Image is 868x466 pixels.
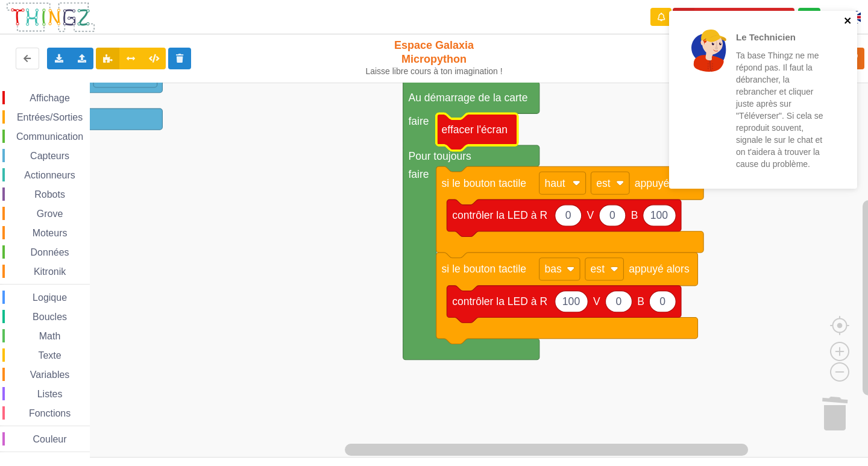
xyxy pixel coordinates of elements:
span: Données [29,247,71,257]
span: Moteurs [31,228,69,238]
text: 100 [650,209,668,221]
span: Listes [36,389,64,399]
span: Math [37,331,63,341]
p: Le Technicien [736,31,830,43]
span: Capteurs [28,151,71,161]
text: 0 [659,295,665,307]
text: est [596,177,611,189]
text: si le bouton tactile [442,177,526,189]
text: V [593,295,600,307]
span: Fonctions [27,408,72,418]
span: Entrées/Sorties [15,112,84,122]
text: Au démarrage de la carte [408,92,527,104]
text: V [587,209,594,221]
span: Variables [28,370,72,380]
text: faire [408,116,429,128]
text: appuyé alors [635,177,696,189]
text: 100 [562,295,580,307]
text: 0 [609,209,615,221]
div: Espace Galaxia Micropython [360,39,508,77]
span: Logique [31,292,69,303]
span: Kitronik [32,266,68,277]
text: 0 [565,209,571,221]
button: Appairer une carte [673,8,794,27]
span: Robots [33,189,67,200]
text: faire [408,168,429,180]
text: haut [544,177,565,189]
span: Grove [35,209,65,219]
text: effacer l'écran [442,124,508,136]
span: Affichage [28,93,71,103]
button: close [844,16,852,27]
img: thingz_logo.png [5,1,96,33]
p: Ta base Thingz ne me répond pas. Il faut la débrancher, la rebrancher et cliquer juste après sur ... [736,49,830,170]
text: B [631,209,638,221]
span: Boucles [31,312,69,322]
text: contrôler la LED à R [452,295,547,307]
text: B [637,295,644,307]
span: Actionneurs [22,170,77,180]
text: appuyé alors [629,263,690,275]
text: est [591,263,605,275]
text: contrôler la LED à R [452,209,547,221]
text: 0 [615,295,621,307]
span: Texte [36,350,63,361]
text: si le bouton tactile [442,263,526,275]
div: Laisse libre cours à ton imagination ! [360,66,508,77]
span: Couleur [31,434,69,444]
span: Communication [14,131,85,142]
text: Pour toujours [408,150,471,162]
text: bas [544,263,562,275]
